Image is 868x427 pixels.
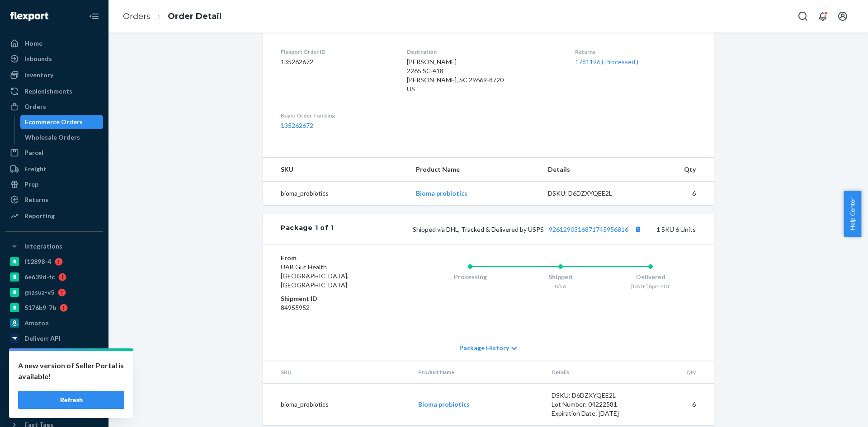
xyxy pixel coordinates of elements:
[263,361,411,384] th: SKU
[411,361,544,384] th: Product Name
[5,377,103,392] a: colon-broom
[24,288,54,297] div: gnzsuz-v5
[20,115,104,129] a: Ecommerce Orders
[5,177,103,192] a: Prep
[24,39,42,48] div: Home
[20,130,104,145] a: Wholesale Orders
[25,117,83,127] div: Ecommerce Orders
[281,122,313,129] a: 135262672
[643,384,714,426] td: 6
[5,84,103,99] a: Replenishments
[24,87,72,96] div: Replenishments
[24,195,48,204] div: Returns
[605,272,696,282] div: Delivered
[18,391,124,409] button: Refresh
[123,11,151,21] a: Orders
[552,391,637,400] div: DSKU: D6DZXYQEE2L
[5,316,103,330] a: Amazon
[5,36,103,51] a: Home
[548,189,633,198] div: DSKU: D6DZXYQEE2L
[5,331,103,346] a: Deliverr API
[640,158,714,182] th: Qty
[5,68,103,82] a: Inventory
[24,148,43,157] div: Parcel
[459,343,509,352] span: Package History
[24,164,47,174] div: Freight
[334,223,696,235] div: 1 SKU 6 Units
[5,145,103,160] a: Parcel
[168,11,222,21] a: Order Detail
[24,334,61,343] div: Deliverr API
[281,57,392,66] dd: 135262672
[575,48,696,56] dt: Returns
[24,257,51,266] div: f12898-4
[5,52,103,66] a: Inbounds
[834,7,852,25] button: Open account menu
[541,158,640,182] th: Details
[5,362,103,376] a: a76299-82
[24,180,38,189] div: Prep
[407,58,504,93] span: [PERSON_NAME] 2265 SC-418 [PERSON_NAME], SC 29669-8720 US
[281,48,392,56] dt: Flexport Order ID
[5,239,103,253] button: Integrations
[5,347,103,361] a: pulsetto
[643,361,714,384] th: Qty
[263,158,409,182] th: SKU
[116,3,229,30] ol: breadcrumbs
[263,384,411,426] td: bioma_probiotics
[281,263,349,289] span: UAB Gut Health [GEOGRAPHIC_DATA], [GEOGRAPHIC_DATA]
[605,282,696,290] div: [DATE] 8pm EDT
[632,223,644,235] button: Copy tracking number
[5,162,103,176] a: Freight
[24,303,56,312] div: 5176b9-7b
[407,48,561,56] dt: Destination
[24,70,53,80] div: Inventory
[5,209,103,223] a: Reporting
[5,270,103,284] a: 6e639d-fc
[575,58,638,66] a: 1781196 ( Processed )
[5,254,103,269] a: f12898-4
[281,303,389,312] dd: 84955952
[418,400,470,408] a: Bioma probiotics
[281,294,389,303] dt: Shipment ID
[24,242,62,251] div: Integrations
[544,361,644,384] th: Details
[85,7,103,25] button: Close Navigation
[844,191,861,237] button: Help Center
[640,182,714,206] td: 6
[281,112,392,119] dt: Buyer Order Tracking
[5,192,103,207] a: Returns
[425,272,515,282] div: Processing
[5,285,103,300] a: gnzsuz-v5
[263,182,409,206] td: bioma_probiotics
[5,300,103,315] a: 5176b9-7b
[552,409,637,418] div: Expiration Date: [DATE]
[281,253,389,263] dt: From
[281,223,334,235] div: Package 1 of 1
[552,400,637,409] div: Lot Number: 04222581
[25,133,80,142] div: Wholesale Orders
[5,395,103,406] a: Add Integration
[24,102,46,111] div: Orders
[10,12,48,21] img: Flexport logo
[24,54,52,63] div: Inbounds
[24,272,55,282] div: 6e639d-fc
[814,7,832,25] button: Open notifications
[409,158,540,182] th: Product Name
[515,282,606,290] div: 8/26
[24,319,49,328] div: Amazon
[5,99,103,114] a: Orders
[18,360,124,382] p: A new version of Seller Portal is available!
[794,7,812,25] button: Open Search Box
[24,211,55,221] div: Reporting
[416,189,467,197] a: Bioma probiotics
[413,225,644,233] span: Shipped via DHL, Tracked & Delivered by USPS
[549,225,628,233] a: 9261290316871745956816
[515,272,606,282] div: Shipped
